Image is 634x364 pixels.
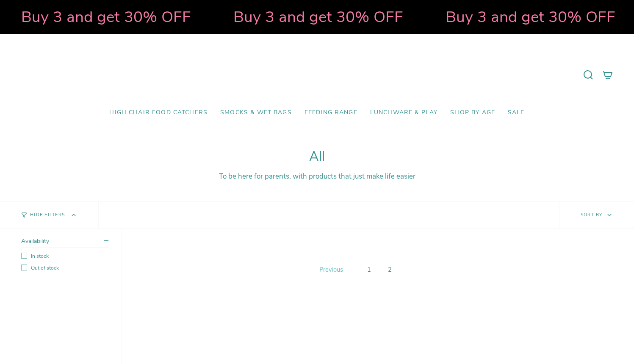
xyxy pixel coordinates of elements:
[319,265,343,274] span: Previous
[305,109,357,116] span: Feeding Range
[364,264,374,276] a: 1
[444,103,501,123] a: Shop by Age
[109,109,208,116] span: High Chair Food Catchers
[385,264,395,276] a: 2
[21,237,49,245] span: Availability
[501,103,531,123] a: SALE
[244,47,390,103] a: Mumma’s Little Helpers
[581,212,603,218] span: Sort by
[231,6,401,28] strong: Buy 3 and get 30% OFF
[220,109,292,116] span: Smocks & Wet Bags
[508,109,525,116] span: SALE
[30,213,65,218] span: Hide Filters
[19,6,188,28] strong: Buy 3 and get 30% OFF
[219,171,415,181] span: To be here for parents, with products that just make life easier
[317,263,345,276] a: Previous
[21,149,613,165] h1: All
[21,253,108,259] label: In stock
[370,109,437,116] span: Lunchware & Play
[21,265,108,271] label: Out of stock
[450,109,495,116] span: Shop by Age
[443,6,613,28] strong: Buy 3 and get 30% OFF
[298,103,364,123] a: Feeding Range
[214,103,298,123] a: Smocks & Wet Bags
[103,103,214,123] a: High Chair Food Catchers
[559,202,634,228] button: Sort by
[364,103,444,123] a: Lunchware & Play
[21,237,108,248] summary: Availability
